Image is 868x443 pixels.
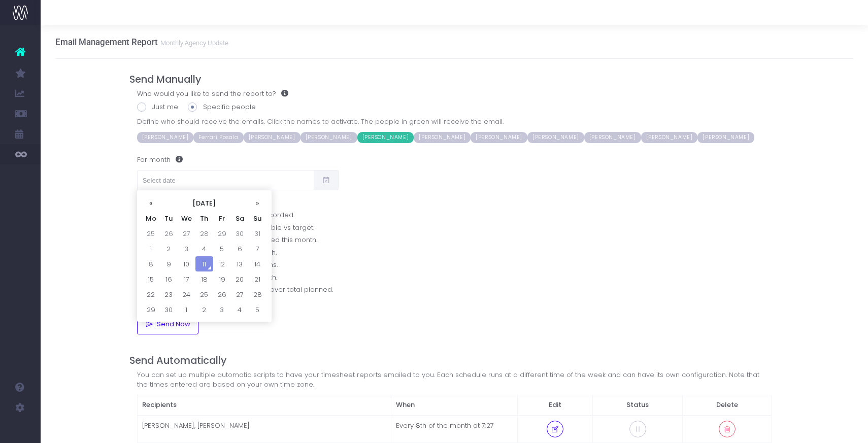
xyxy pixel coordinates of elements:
[249,195,266,211] th: »
[301,132,357,143] span: [PERSON_NAME]
[697,132,754,143] span: [PERSON_NAME]
[231,302,249,317] td: 4
[391,395,518,416] th: When
[195,226,213,241] td: 28
[414,132,471,143] span: [PERSON_NAME]
[142,287,160,302] td: 22
[137,314,198,334] button: Send Now
[195,211,213,226] th: Th
[213,226,231,241] td: 29
[178,211,195,226] th: We
[137,170,314,190] input: Select date
[213,211,231,226] th: Fr
[195,287,213,302] td: 25
[160,302,178,317] td: 30
[195,241,213,256] td: 4
[249,271,266,287] td: 21
[137,370,772,390] div: You can set up multiple automatic scripts to have your timesheet reports emailed to you. Each sch...
[137,102,178,112] label: Just me
[244,132,301,143] span: [PERSON_NAME]
[231,226,249,241] td: 30
[471,132,527,143] span: [PERSON_NAME]
[231,241,249,256] td: 6
[129,355,780,366] h4: Send Automatically
[213,241,231,256] td: 5
[249,287,266,302] td: 28
[249,226,266,241] td: 31
[592,395,683,416] th: Status
[137,117,772,127] span: Define who should receive the emails. Click the names to activate. The people in green will recei...
[178,271,195,287] td: 17
[142,302,160,317] td: 29
[137,395,391,416] th: Recipients
[249,211,266,226] th: Su
[357,132,414,143] span: [PERSON_NAME]
[213,302,231,317] td: 3
[137,150,183,170] label: For month
[213,287,231,302] td: 26
[518,395,592,416] th: Edit
[160,287,178,302] td: 23
[249,241,266,256] td: 7
[213,271,231,287] td: 19
[231,287,249,302] td: 27
[391,416,518,443] td: Every 8th of the month at 7:27
[584,132,641,143] span: [PERSON_NAME]
[158,37,228,47] small: Monthly Agency Update
[142,271,160,287] td: 15
[231,256,249,271] td: 13
[231,271,249,287] td: 20
[178,226,195,241] td: 27
[13,423,28,438] img: images/default_profile_image.png
[142,195,160,211] th: «
[160,211,178,226] th: Tu
[160,256,178,271] td: 9
[178,256,195,271] td: 10
[231,211,249,226] th: Sa
[154,320,191,328] span: Send Now
[188,102,256,112] label: Specific people
[142,226,160,241] td: 25
[137,89,288,99] label: Who would you like to send the report to?
[142,241,160,256] td: 1
[129,74,780,85] h4: Send Manually
[527,132,584,143] span: [PERSON_NAME]
[193,132,243,143] span: Ferrari Posala
[160,195,249,211] th: [DATE]
[195,256,213,271] td: 11
[142,256,160,271] td: 8
[178,302,195,317] td: 1
[249,302,266,317] td: 5
[137,416,391,443] td: [PERSON_NAME], [PERSON_NAME]
[137,132,194,143] span: [PERSON_NAME]
[683,395,772,416] th: Delete
[160,241,178,256] td: 2
[195,302,213,317] td: 2
[142,211,160,226] th: Mo
[178,241,195,256] td: 3
[213,256,231,271] td: 12
[160,226,178,241] td: 26
[55,37,228,47] h3: Email Management Report
[178,287,195,302] td: 24
[641,132,698,143] span: [PERSON_NAME]
[249,256,266,271] td: 14
[195,271,213,287] td: 18
[160,271,178,287] td: 16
